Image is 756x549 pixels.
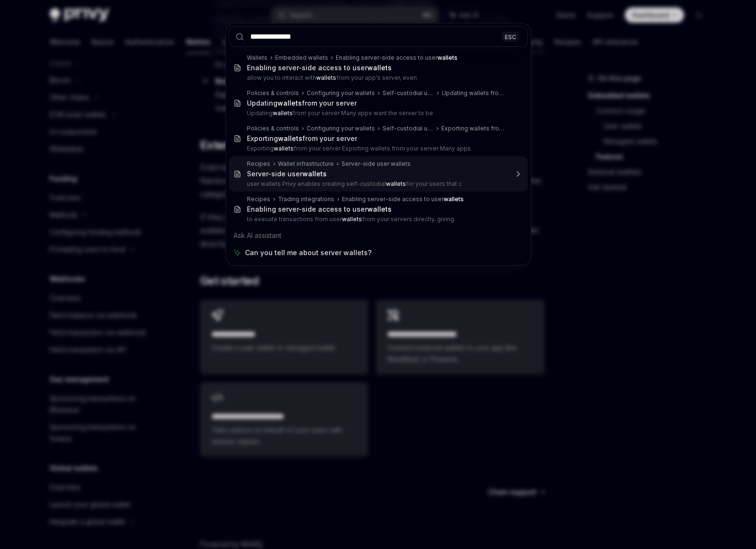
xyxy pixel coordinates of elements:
div: Wallets [247,54,267,62]
p: user wallets Privy enables creating self-custodial for your users that c [247,180,508,188]
div: Recipes [247,160,270,168]
div: Exporting from your server [247,134,357,143]
div: Ask AI assistant [229,227,528,244]
p: Updating from your server Many apps want the server to be [247,109,508,117]
b: wallets [367,205,392,213]
div: Configuring your wallets [307,89,375,97]
div: Enabling server-side access to user [247,205,392,214]
div: Trading integrations [278,195,334,203]
p: Exporting from your server Exporting wallets from your server Many apps [247,145,508,152]
b: wallets [342,215,362,223]
div: Policies & controls [247,125,299,132]
b: wallets [273,109,293,117]
div: Self-custodial user wallets [383,125,434,132]
b: wallets [277,99,302,107]
b: wallets [367,64,392,72]
p: to execute transactions from user from your servers directly, giving [247,215,508,223]
div: Configuring your wallets [307,125,375,132]
div: Recipes [247,195,270,203]
b: wallets [437,54,458,61]
div: Updating wallets from your server [442,89,508,97]
div: ESC [502,32,519,42]
b: wallets [444,195,464,203]
b: wallets [278,134,302,142]
b: wallets [386,180,406,187]
p: allow you to interact with from your app's server, even [247,74,508,82]
div: Enabling server-side access to user [247,64,392,72]
b: wallets [316,74,336,81]
b: wallets [274,145,294,152]
div: Server-side user wallets [341,160,411,168]
div: Updating from your server [247,99,357,108]
div: Enabling server-side access to user [336,54,458,62]
b: wallets [302,170,327,178]
div: Policies & controls [247,89,299,97]
div: Enabling server-side access to user [342,195,464,203]
span: Can you tell me about server wallets? [245,248,372,258]
div: Server-side user [247,170,327,178]
div: Exporting wallets from your server [441,125,508,132]
div: Wallet infrastructure [278,160,334,168]
div: Embedded wallets [275,54,328,62]
div: Self-custodial user wallets [383,89,434,97]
